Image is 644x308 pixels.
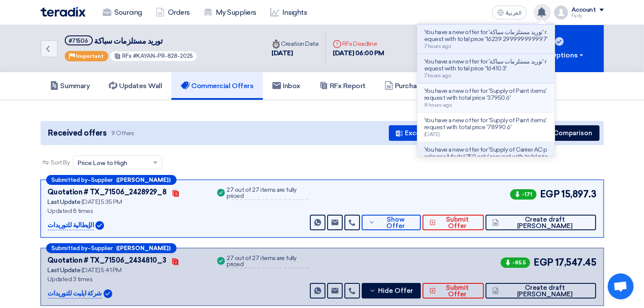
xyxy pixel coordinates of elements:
[385,82,448,90] h5: Purchase Orders
[69,38,88,44] div: #71506
[65,35,198,46] h5: توريد مستلزمات سباكة
[424,43,451,49] span: 7 hours ago
[171,72,263,100] a: Commercial Offers
[51,158,70,167] span: Sort By
[227,187,308,200] div: 27 out of 27 items are fully priced
[424,117,548,131] p: You have a new offer for 'Supply of Paint items' request with total price '78990.6'
[377,216,414,229] span: Show Offer
[263,3,314,22] a: Insights
[117,177,171,183] b: ([PERSON_NAME])
[272,48,319,58] div: [DATE]
[111,129,134,137] span: 9 Offers
[424,58,548,72] p: You have a new offer for 'توريد مستلزمات سباكة' request with total price '16410.3'
[555,255,597,270] span: 17,547.45
[424,29,548,43] p: You have a new offer for 'توريد مستلزمات سباكة' request with total price '16239.299999999997'
[423,215,484,230] button: Submit Offer
[48,127,107,139] span: Received offers
[272,39,319,48] div: Creation Date
[389,125,490,141] button: Excel Sheet Comparison
[536,50,585,60] div: RFx Options
[227,255,308,268] div: 27 out of 27 items are fully priced
[48,206,205,216] div: Updated 8 times
[362,283,421,298] button: Hide Offer
[82,267,122,274] span: [DATE] 5:41 PM
[41,7,85,17] img: Teradix logo
[492,6,527,19] button: العربية
[48,187,167,197] div: Quotation # TX_71506_2428929_8
[510,189,537,200] span: -171
[423,283,484,298] button: Submit Offer
[438,285,477,298] span: Submit Offer
[571,6,596,14] div: Account
[76,53,104,59] span: Important
[378,288,413,294] span: Hide Offer
[319,82,366,90] h5: RFx Report
[46,243,177,253] div: –
[375,72,458,100] a: Purchase Orders
[99,72,171,100] a: Updates Wall
[561,187,596,201] span: 15,897.3
[95,221,104,230] img: Verified Account
[486,215,596,230] button: Create draft [PERSON_NAME]
[48,289,102,299] p: شركة ايليت للتوريدات
[109,82,162,90] h5: Updates Wall
[362,215,421,230] button: Show Offer
[92,245,113,251] span: Supplier
[486,283,596,298] button: Create draft [PERSON_NAME]
[92,177,113,183] span: Supplier
[94,36,162,46] span: توريد مستلزمات سباكة
[181,82,253,90] h5: Commercial Offers
[571,13,604,18] div: Fady
[48,275,205,284] div: Updated 3 times
[272,82,300,90] h5: Inbox
[96,3,149,22] a: Sourcing
[48,198,81,206] span: Last Update
[310,72,375,100] a: RFx Report
[46,175,177,185] div: –
[554,6,568,19] img: profile_test.png
[104,289,112,298] img: Verified Account
[149,3,197,22] a: Orders
[501,216,590,229] span: Create draft [PERSON_NAME]
[424,102,452,108] span: 8 hours ago
[438,216,477,229] span: Submit Offer
[122,53,132,59] span: RFx
[133,53,193,59] span: #KAYAN-PR-828-2025
[333,39,384,48] div: RFx Deadline
[117,245,171,251] b: ([PERSON_NAME])
[41,72,100,100] a: Summary
[424,146,548,167] p: You have a new offer for 'Supply of Carrier AC packages Model 250 only' request with total price ...
[534,255,553,270] span: EGP
[506,10,521,16] span: العربية
[608,273,634,299] div: Open chat
[333,48,384,58] div: [DATE] 06:00 PM
[424,88,548,102] p: You have a new offer for 'Supply of Paint items' request with total price '37950.6'
[424,73,451,79] span: 7 hours ago
[52,245,88,251] span: Submitted by
[82,198,122,206] span: [DATE] 5:35 PM
[48,267,81,274] span: Last Update
[540,187,560,201] span: EGP
[50,82,90,90] h5: Summary
[48,220,94,231] p: الإيطالية للتوريدات
[48,255,166,266] div: Quotation # TX_71506_2434810_3
[52,177,88,183] span: Submitted by
[197,3,263,22] a: My Suppliers
[501,285,590,298] span: Create draft [PERSON_NAME]
[263,72,310,100] a: Inbox
[518,25,604,72] button: RFx Options
[78,159,127,168] span: Price Low to High
[501,257,530,268] span: -85.5
[424,131,440,137] span: [DATE]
